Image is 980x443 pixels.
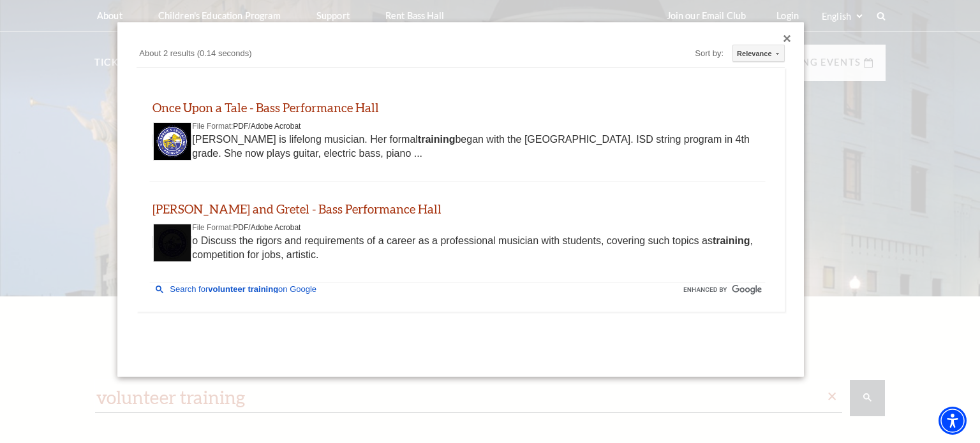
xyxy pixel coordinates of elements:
div: Google Custom Search Branding [679,283,766,298]
span: volunteer training [208,285,278,293]
a: Search forvolunteer trainingon Google [149,284,316,293]
span: PDF/Adobe Acrobat [233,122,301,131]
img: enhanced by Google [682,285,763,294]
img: Thumbnail image [153,224,191,262]
span: File Format: [192,122,233,131]
b: training [418,134,456,145]
span: File Format: [192,223,233,232]
span: on Google [278,284,316,294]
span: Search for [170,284,208,294]
b: training [713,235,750,246]
img: Thumbnail image [153,122,191,161]
a: [PERSON_NAME] and Gretel - Bass Performance Hall [152,201,442,216]
div: Accessibility Menu [939,407,967,435]
div: Sort by: [695,46,727,61]
div: Relevance [737,45,766,62]
span: PDF/Adobe Acrobat [233,223,301,232]
a: Once Upon a Tale - Bass Performance Hall [152,100,379,115]
div: [PERSON_NAME] is lifelong musician. Her formal began with the [GEOGRAPHIC_DATA]. ISD string progr... [158,133,757,161]
div: o Discuss the rigors and requirements of a career as a professional musician with students, cover... [158,234,757,263]
div: About 2 results (0.14 seconds) [137,47,505,64]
